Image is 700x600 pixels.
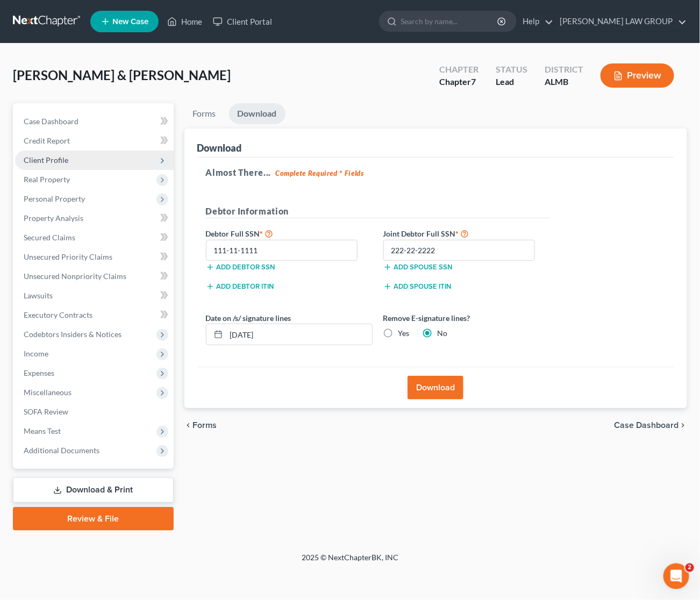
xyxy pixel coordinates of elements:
[44,552,656,572] div: 2025 © NextChapterBK, INC
[24,194,85,203] span: Personal Property
[15,209,174,228] a: Property Analysis
[208,12,277,31] a: Client Portal
[24,233,75,242] span: Secured Claims
[197,141,242,154] div: Download
[24,136,70,145] span: Credit Report
[275,169,364,177] strong: Complete Required * Fields
[554,12,687,31] a: [PERSON_NAME] LAW GROUP
[24,291,53,300] span: Lawsuits
[13,507,174,531] a: Review & File
[378,227,555,240] label: Joint Debtor Full SSN
[13,67,231,83] span: [PERSON_NAME] & [PERSON_NAME]
[24,117,78,126] span: Case Dashboard
[545,63,583,76] div: District
[663,563,689,589] iframe: Intercom live chat
[383,282,452,291] button: Add spouse ITIN
[24,368,54,377] span: Expenses
[229,103,285,124] a: Download
[601,63,674,88] button: Preview
[162,12,208,31] a: Home
[206,205,550,218] h5: Debtor Information
[24,310,92,319] span: Executory Contracts
[24,330,122,339] span: Codebtors Insiders & Notices
[24,213,83,223] span: Property Analysis
[15,247,174,267] a: Unsecured Priority Claims
[15,267,174,286] a: Unsecured Nonpriority Claims
[15,112,174,131] a: Case Dashboard
[24,349,48,358] span: Income
[206,282,274,291] button: Add debtor ITIN
[383,312,550,324] label: Remove E-signature lines?
[201,227,378,240] label: Debtor Full SSN
[226,324,372,345] input: MM/DD/YYYY
[398,328,410,339] label: Yes
[614,421,687,430] a: Case Dashboard chevron_right
[383,263,453,272] button: Add spouse SSN
[24,446,99,455] span: Additional Documents
[471,76,476,87] span: 7
[685,563,694,572] span: 2
[206,263,275,272] button: Add debtor SSN
[15,402,174,422] a: SOFA Review
[401,11,499,31] input: Search by name...
[112,18,148,26] span: New Case
[517,12,553,31] a: Help
[439,76,478,88] div: Chapter
[15,286,174,305] a: Lawsuits
[545,76,583,88] div: ALMB
[24,252,112,261] span: Unsecured Priority Claims
[206,166,666,179] h5: Almost There...
[15,228,174,247] a: Secured Claims
[24,175,70,184] span: Real Property
[193,421,217,430] span: Forms
[496,63,527,76] div: Status
[24,155,68,165] span: Client Profile
[184,103,225,124] a: Forms
[614,421,678,430] span: Case Dashboard
[15,131,174,151] a: Credit Report
[24,407,68,416] span: SOFA Review
[439,63,478,76] div: Chapter
[438,328,448,339] label: No
[383,240,535,261] input: XXX-XX-XXXX
[13,477,174,503] a: Download & Print
[206,312,291,324] label: Date on /s/ signature lines
[24,388,72,397] span: Miscellaneous
[496,76,527,88] div: Lead
[24,272,126,281] span: Unsecured Nonpriority Claims
[24,426,61,435] span: Means Test
[408,376,463,399] button: Download
[678,421,687,430] i: chevron_right
[184,421,232,430] button: chevron_left Forms
[206,240,358,261] input: XXX-XX-XXXX
[184,421,193,430] i: chevron_left
[15,305,174,325] a: Executory Contracts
